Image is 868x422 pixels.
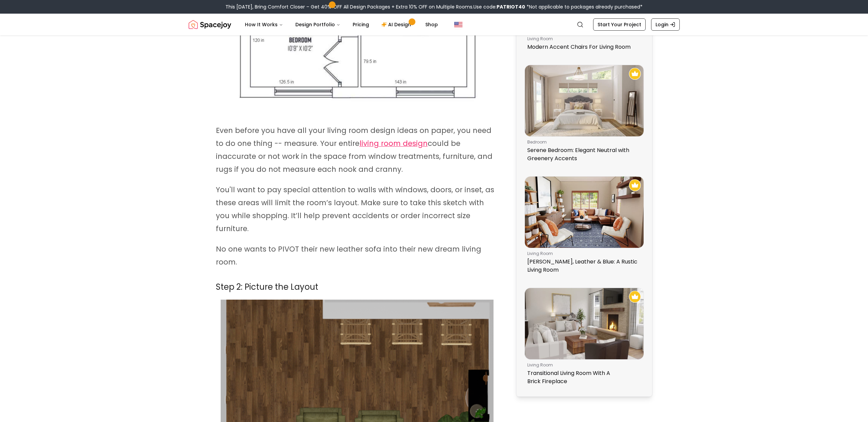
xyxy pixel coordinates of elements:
[347,18,374,31] a: Pricing
[527,146,638,163] p: Serene Bedroom: Elegant Neutral with Greenery Accents
[216,125,491,148] span: Even before you have all your living room design ideas on paper, you need to do one thing -- meas...
[527,43,638,51] p: Modern Accent Chairs For Living Room
[225,3,643,10] div: This [DATE], Bring Comfort Closer – Get 40% OFF All Design Packages + Extra 10% OFF on Multiple R...
[527,258,638,274] p: [PERSON_NAME], Leather & Blue: A Rustic Living Room
[629,291,641,303] img: Recommended Spacejoy Design - Transitional Living Room With A Brick Fireplace
[593,18,646,31] a: Start Your Project
[527,139,638,145] p: bedroom
[527,36,638,42] p: living room
[189,18,231,31] a: Spacejoy
[376,18,418,31] a: AI Design
[473,3,525,10] span: Use code:
[359,138,428,148] span: living room design
[629,179,641,191] img: Recommended Spacejoy Design - Woody, Leather & Blue: A Rustic Living Room
[525,3,643,10] span: *Not applicable to packages already purchased*
[189,14,680,35] nav: Global
[525,65,644,165] a: Serene Bedroom: Elegant Neutral with Greenery AccentsRecommended Spacejoy Design - Serene Bedroom...
[420,18,443,31] a: Shop
[525,176,644,277] a: Woody, Leather & Blue: A Rustic Living RoomRecommended Spacejoy Design - Woody, Leather & Blue: A...
[527,362,638,368] p: living room
[216,244,481,267] span: No one wants to PIVOT their new leather sofa into their new dream living room.
[359,140,428,148] a: living room design
[527,369,638,386] p: Transitional Living Room With A Brick Fireplace
[239,18,289,31] button: How It Works
[629,68,641,80] img: Recommended Spacejoy Design - Serene Bedroom: Elegant Neutral with Greenery Accents
[239,18,443,31] nav: Main
[651,18,680,31] a: Login
[216,138,492,174] span: could be inaccurate or not work in the space from window treatments, furniture, and rugs if you d...
[525,288,644,359] img: Transitional Living Room With A Brick Fireplace
[527,251,638,256] p: living room
[525,288,644,388] a: Transitional Living Room With A Brick Fireplace Recommended Spacejoy Design - Transitional Living...
[454,20,462,29] img: United States
[525,177,644,248] img: Woody, Leather & Blue: A Rustic Living Room
[290,18,346,31] button: Design Portfolio
[216,185,494,233] span: You'll want to pay special attention to walls with windows, doors, or inset, as these areas will ...
[216,281,318,292] span: Step 2: Picture the Layout
[525,65,644,136] img: Serene Bedroom: Elegant Neutral with Greenery Accents
[189,18,231,31] img: Spacejoy Logo
[497,3,525,10] b: PATRIOT40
